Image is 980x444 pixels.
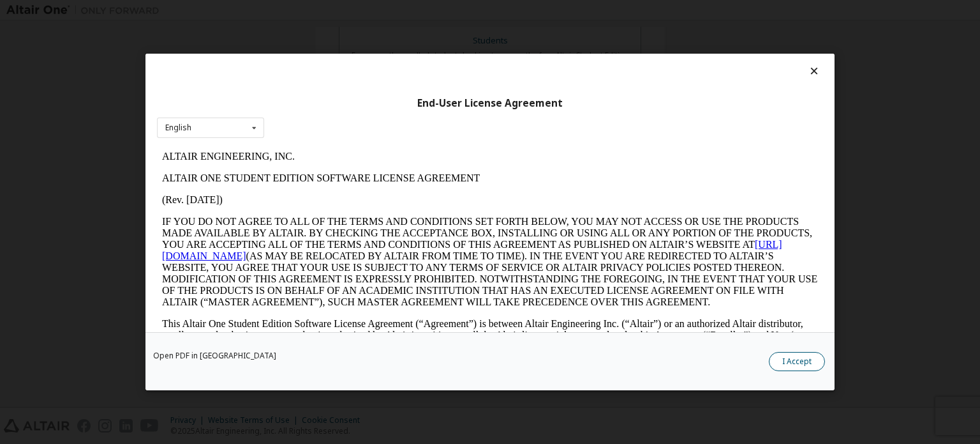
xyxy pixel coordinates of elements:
a: [URL][DOMAIN_NAME] [5,93,625,116]
p: This Altair One Student Edition Software License Agreement (“Agreement”) is between Altair Engine... [5,172,661,218]
p: ALTAIR ONE STUDENT EDITION SOFTWARE LICENSE AGREEMENT [5,27,661,38]
p: IF YOU DO NOT AGREE TO ALL OF THE TERMS AND CONDITIONS SET FORTH BELOW, YOU MAY NOT ACCESS OR USE... [5,70,661,162]
div: English [165,124,191,132]
p: ALTAIR ENGINEERING, INC. [5,5,661,17]
div: End-User License Agreement [157,97,823,110]
a: Open PDF in [GEOGRAPHIC_DATA] [153,352,276,360]
button: I Accept [769,352,825,371]
p: (Rev. [DATE]) [5,49,661,60]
